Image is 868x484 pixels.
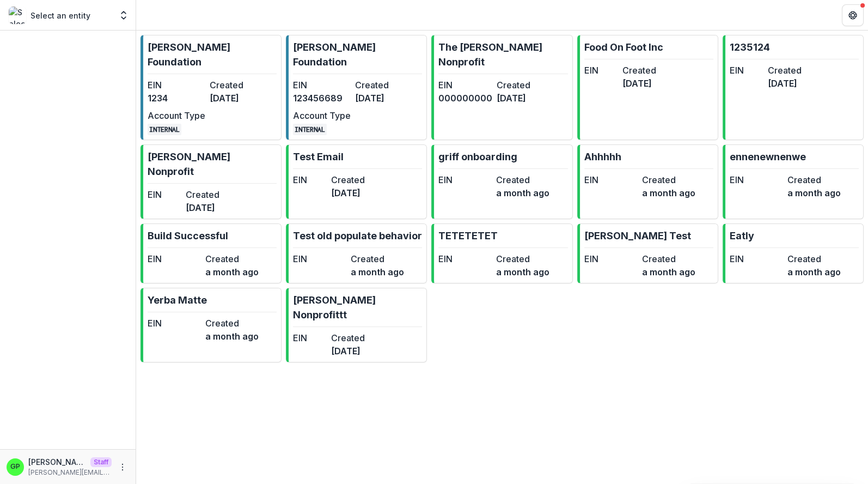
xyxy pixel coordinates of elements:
dt: Created [497,78,551,92]
a: AhhhhhEINCreateda month ago [577,144,718,219]
dt: Created [768,64,802,77]
dd: 1234 [148,92,205,105]
a: Test old populate behaviorEINCreateda month ago [286,223,427,283]
a: ennenewnenweEINCreateda month ago [723,144,864,219]
dd: a month ago [496,265,549,279]
code: INTERNAL [148,124,181,135]
a: Build SuccessfulEINCreateda month ago [140,223,282,283]
p: Food On Foot Inc [584,40,663,55]
p: Test old populate behavior [293,228,422,243]
dt: Created [787,173,841,186]
p: TETETETET [438,228,498,243]
dd: a month ago [787,265,841,279]
p: [PERSON_NAME][EMAIL_ADDRESS][DOMAIN_NAME] [28,468,112,477]
p: [PERSON_NAME] Nonprofittt [293,293,422,322]
a: The [PERSON_NAME] NonprofitEIN000000000Created[DATE] [431,35,572,140]
dt: EIN [730,64,763,77]
dt: EIN [584,173,638,186]
dt: EIN [293,331,327,344]
p: Build Successful [148,228,228,243]
code: INTERNAL [293,124,327,135]
dd: a month ago [205,330,259,343]
p: [PERSON_NAME] Foundation [148,40,277,69]
dd: a month ago [787,186,841,199]
img: Select an entity [9,7,26,24]
dt: Created [210,78,267,92]
a: [PERSON_NAME] FoundationEIN123456689Created[DATE]Account TypeINTERNAL [286,35,427,140]
dt: Created [351,252,404,265]
dt: EIN [148,188,181,201]
a: Yerba MatteEINCreateda month ago [140,288,282,362]
dt: EIN [293,252,346,265]
dt: EIN [584,64,618,77]
button: Open entity switcher [116,4,131,26]
dt: Created [496,252,549,265]
p: Yerba Matte [148,293,207,307]
p: The [PERSON_NAME] Nonprofit [438,40,567,69]
p: Test Email [293,149,344,164]
dt: EIN [584,252,638,265]
dt: EIN [148,317,201,330]
p: [PERSON_NAME] [28,456,86,468]
dd: [DATE] [497,92,551,105]
dd: [DATE] [331,186,365,199]
dt: EIN [148,78,205,92]
p: Eatly [730,228,754,243]
p: [PERSON_NAME] Test [584,228,691,243]
a: Test EmailEINCreated[DATE] [286,144,427,219]
dd: 000000000 [438,92,492,105]
p: griff onboarding [438,149,517,164]
p: Staff [90,457,112,467]
dd: a month ago [351,265,404,279]
dd: [DATE] [355,92,413,105]
dt: Created [787,252,841,265]
dd: a month ago [642,186,695,199]
dt: Created [496,173,549,186]
dd: 123456689 [293,92,351,105]
p: [PERSON_NAME] Nonprofit [148,149,277,179]
a: [PERSON_NAME] TestEINCreateda month ago [577,223,718,283]
button: Get Help [842,4,864,26]
dt: Created [642,173,695,186]
div: Griffin Perry [10,463,20,470]
p: Ahhhhh [584,149,621,164]
dt: EIN [438,173,492,186]
button: More [116,461,129,474]
dd: [DATE] [768,77,802,90]
a: [PERSON_NAME] NonprofitEINCreated[DATE] [140,144,282,219]
dt: Created [186,188,219,201]
dt: Account Type [148,109,205,122]
dt: Created [205,252,259,265]
a: griff onboardingEINCreateda month ago [431,144,572,219]
dt: Created [642,252,695,265]
dd: [DATE] [210,92,267,105]
dt: EIN [438,78,492,92]
dt: Created [355,78,413,92]
dt: Created [622,64,656,77]
dt: Created [331,173,365,186]
a: [PERSON_NAME] FoundationEIN1234Created[DATE]Account TypeINTERNAL [140,35,282,140]
dt: EIN [148,252,201,265]
a: TETETETETEINCreateda month ago [431,223,572,283]
p: ennenewnenwe [730,149,806,164]
a: Food On Foot IncEINCreated[DATE] [577,35,718,140]
dt: EIN [730,173,783,186]
dt: EIN [730,252,783,265]
dd: a month ago [642,265,695,279]
p: 1235124 [730,40,770,55]
dt: EIN [293,173,327,186]
dd: [DATE] [186,201,219,214]
dt: Account Type [293,109,351,122]
dd: [DATE] [622,77,656,90]
p: [PERSON_NAME] Foundation [293,40,422,69]
p: Select an entity [30,10,90,21]
dt: EIN [438,252,492,265]
dd: [DATE] [331,344,365,358]
a: 1235124EINCreated[DATE] [723,35,864,140]
dt: Created [331,331,365,344]
a: [PERSON_NAME] NonprofitttEINCreated[DATE] [286,288,427,362]
dd: a month ago [205,265,259,279]
dd: a month ago [496,186,549,199]
a: EatlyEINCreateda month ago [723,223,864,283]
dt: Created [205,317,259,330]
